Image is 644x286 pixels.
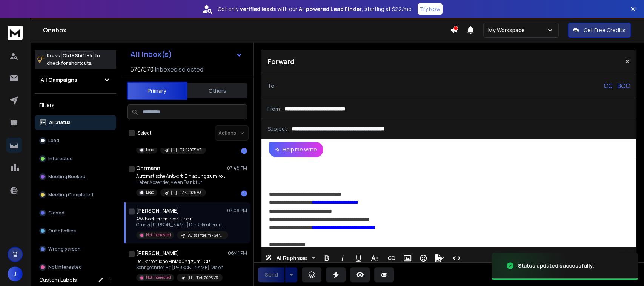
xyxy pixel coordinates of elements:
[48,246,81,252] p: Wrong person
[138,130,151,136] label: Select
[35,72,116,87] button: All Campaigns
[155,65,203,74] h3: Inboxes selected
[384,251,399,266] button: Insert Link (Ctrl+K)
[48,138,59,144] p: Lead
[35,169,116,184] button: Meeting Booked
[420,5,440,13] p: Try Now
[136,173,227,179] p: Automatische Antwort: Einladung zum Kongress
[518,262,594,269] div: Status updated successfully.
[124,47,249,62] button: All Inbox(s)
[275,255,309,262] span: AI Rephrase
[351,251,366,266] button: Underline (Ctrl+U)
[48,228,76,234] p: Out of office
[8,266,23,281] button: J
[227,208,247,214] p: 07:09 PM
[146,147,154,153] p: Lead
[136,207,179,214] h1: [PERSON_NAME]
[267,56,295,67] p: Forward
[432,251,446,266] button: Signature
[227,165,247,171] p: 07:48 PM
[584,26,626,34] p: Get Free Credits
[269,142,323,157] button: Help me write
[35,100,116,110] h3: Filters
[267,125,289,133] p: Subject:
[418,3,443,15] button: Try Now
[188,275,218,281] p: [H] - TAK 2025 V3
[488,26,528,34] p: My Workspace
[146,275,171,280] p: Not Interested
[136,216,227,222] p: AW: Noch erreichbar für ein
[568,23,631,38] button: Get Free Credits
[320,251,334,266] button: Bold (Ctrl+B)
[48,192,93,198] p: Meeting Completed
[39,276,77,284] h3: Custom Labels
[35,242,116,257] button: Wrong person
[264,251,317,266] button: AI Rephrase
[47,52,100,67] p: Press to check for shortcuts.
[127,82,187,100] button: Primary
[400,251,415,266] button: Insert Image (Ctrl+P)
[35,115,116,130] button: All Status
[367,251,381,266] button: More Text
[267,105,281,113] p: From:
[187,83,247,99] button: Others
[267,82,276,90] p: To:
[136,265,224,271] p: Sehr geehrter Hr. [PERSON_NAME], Vielen
[218,5,412,13] p: Get only with our starting at $22/mo
[171,190,201,196] p: [H] - TAK 2025 V3
[136,249,179,257] h1: [PERSON_NAME]
[136,179,227,185] p: Lieber Absender, vielen Dank für
[130,65,154,74] span: 570 / 570
[8,26,23,40] img: logo
[449,251,464,266] button: Code View
[61,51,94,60] span: Ctrl + Shift + k
[335,251,350,266] button: Italic (Ctrl+I)
[188,232,224,238] p: Swiss Interim - German
[41,76,77,84] h1: All Campaigns
[136,258,224,265] p: Re: Persönliche Einladung zum TOP
[48,156,73,162] p: Interested
[299,5,363,13] strong: AI-powered Lead Finder,
[617,81,630,90] p: BCC
[48,264,82,270] p: Not Interested
[35,223,116,239] button: Out of office
[43,26,450,35] h1: Onebox
[136,164,160,172] h1: Ohrmann
[416,251,430,266] button: Emoticons
[228,250,247,256] p: 06:41 PM
[35,205,116,220] button: Closed
[136,222,227,228] p: Grüezi [PERSON_NAME] Die Rekrutierungen
[241,148,247,154] div: 1
[146,232,171,238] p: Not Interested
[241,190,247,196] div: 1
[48,174,85,180] p: Meeting Booked
[130,50,172,58] h1: All Inbox(s)
[240,5,276,13] strong: verified leads
[146,190,154,195] p: Lead
[48,210,65,216] p: Closed
[171,147,201,153] p: [H] - TAK 2025 V3
[604,81,613,90] p: CC
[35,187,116,202] button: Meeting Completed
[35,151,116,166] button: Interested
[49,119,71,125] p: All Status
[35,260,116,275] button: Not Interested
[35,133,116,148] button: Lead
